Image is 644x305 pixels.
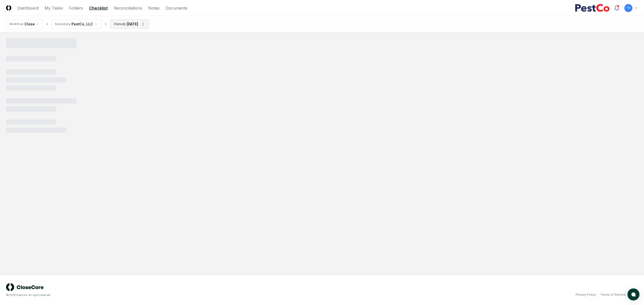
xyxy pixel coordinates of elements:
[114,5,142,11] a: Reconciliations
[114,22,126,26] div: Periods
[624,4,633,13] button: TD
[69,5,83,11] a: Folders
[626,6,630,10] span: TD
[148,5,159,11] a: Notes
[627,288,639,300] button: atlas-launcher
[600,292,626,297] a: Terms of Service
[110,19,149,29] button: Periods[DATE]
[9,22,23,26] div: Workflow
[576,292,596,297] a: Privacy Policy
[6,293,322,297] div: © 2025 CloseCore. All rights reserved.
[6,283,44,291] img: logo
[45,5,63,11] a: My Tasks
[6,19,149,29] nav: breadcrumb
[127,21,138,27] div: [DATE]
[55,22,70,26] div: Subsidiary
[575,4,610,12] img: PestCo logo
[166,5,187,11] a: Documents
[6,5,11,11] img: Logo
[17,5,38,11] a: Dashboard
[89,5,108,11] a: Checklist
